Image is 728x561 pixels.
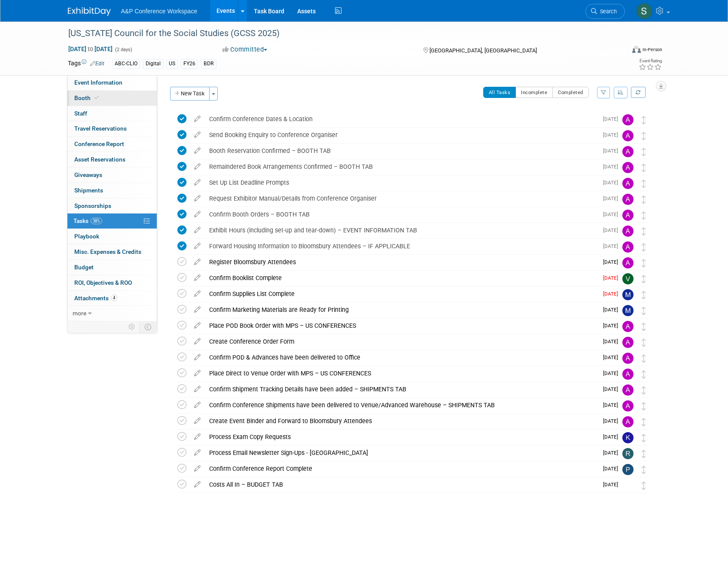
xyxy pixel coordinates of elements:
[67,260,157,275] a: Budget
[67,213,157,229] a: Tasks38%
[632,46,641,53] img: Format-Inperson.png
[65,26,612,41] div: [US_STATE] Council for the Social Studies (GCSS 2025)
[68,7,111,16] img: ExhibitDay
[603,148,622,154] span: [DATE]
[603,450,622,456] span: [DATE]
[603,211,622,217] span: [DATE]
[190,401,205,409] a: edit
[574,45,663,58] div: Event Format
[190,433,205,441] a: edit
[121,8,198,15] span: A&P Conference Workspace
[74,140,124,147] span: Conference Report
[205,477,598,492] div: Costs All In – BUDGET TAB
[642,180,646,188] i: Move task
[622,321,634,332] img: Amanda Oney
[190,147,205,155] a: edit
[205,366,598,381] div: Place Direct to Venue Order with MPS – US CONFERENCES
[112,59,140,68] div: ABC-CLIO
[190,258,205,266] a: edit
[603,402,622,408] span: [DATE]
[622,226,634,237] img: Amanda Oney
[67,183,157,198] a: Shipments
[170,87,210,101] button: New Task
[642,148,646,156] i: Move task
[552,87,589,98] button: Completed
[67,198,157,213] a: Sponsorships
[642,370,646,378] i: Move task
[639,59,662,63] div: Event Rating
[603,307,622,313] span: [DATE]
[205,128,598,142] div: Send Booking Enquiry to Conference Organiser
[91,218,102,224] span: 38%
[67,106,157,121] a: Staff
[205,175,598,190] div: Set Up List Deadline Prompts
[603,164,622,170] span: [DATE]
[181,59,198,68] div: FY26
[190,354,205,361] a: edit
[190,115,205,123] a: edit
[603,482,622,488] span: [DATE]
[205,159,598,174] div: Remaindered Book Arrangements Confirmed – BOOTH TAB
[515,87,553,98] button: Incomplete
[190,242,205,250] a: edit
[642,323,646,331] i: Move task
[190,417,205,425] a: edit
[190,163,205,171] a: edit
[642,275,646,283] i: Move task
[67,229,157,244] a: Playbook
[603,323,622,329] span: [DATE]
[622,273,634,284] img: Veronica Dove
[68,59,104,69] td: Tags
[139,321,157,332] td: Toggle Event Tabs
[622,369,634,380] img: Amanda Oney
[74,156,125,163] span: Asset Reservations
[73,217,102,224] span: Tasks
[603,275,622,281] span: [DATE]
[622,416,634,427] img: Amanda Oney
[642,291,646,299] i: Move task
[622,146,634,157] img: Amanda Oney
[190,179,205,186] a: edit
[622,241,634,253] img: Amanda Oney
[622,210,634,221] img: Amanda Oney
[190,210,205,218] a: edit
[597,8,617,15] span: Search
[74,248,141,255] span: Misc. Expenses & Credits
[68,45,113,53] span: [DATE] [DATE]
[67,137,157,152] a: Conference Report
[205,461,598,476] div: Confirm Conference Report Complete
[205,445,598,460] div: Process Email Newsletter Sign-Ups - [GEOGRAPHIC_DATA]
[603,180,622,186] span: [DATE]
[74,187,103,194] span: Shipments
[205,414,598,428] div: Create Event Binder and Forward to Bloomsbury Attendees
[603,116,622,122] span: [DATE]
[205,143,598,158] div: Booth Reservation Confirmed – BOOTH TAB
[603,227,622,233] span: [DATE]
[205,271,598,285] div: Confirm Booklist Complete
[642,307,646,315] i: Move task
[205,382,598,396] div: Confirm Shipment Tracking Details have been added – SHIPMENTS TAB
[190,385,205,393] a: edit
[190,322,205,329] a: edit
[166,59,178,68] div: US
[603,132,622,138] span: [DATE]
[74,171,102,178] span: Giveaways
[205,350,598,365] div: Confirm POD & Advances have been delivered to Office
[622,178,634,189] img: Amanda Oney
[67,152,157,167] a: Asset Reservations
[642,402,646,410] i: Move task
[73,310,86,317] span: more
[205,318,598,333] div: Place POD Book Order with MPS – US CONFERENCES
[483,87,516,98] button: All Tasks
[143,59,163,68] div: Digital
[190,274,205,282] a: edit
[642,132,646,140] i: Move task
[603,466,622,472] span: [DATE]
[622,257,634,268] img: Amanda Oney
[74,125,127,132] span: Travel Reservations
[74,79,122,86] span: Event Information
[642,450,646,458] i: Move task
[201,59,216,68] div: BDR
[631,87,646,98] a: Refresh
[205,191,598,206] div: Request Exhibitor Manual/Details from Conference Organiser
